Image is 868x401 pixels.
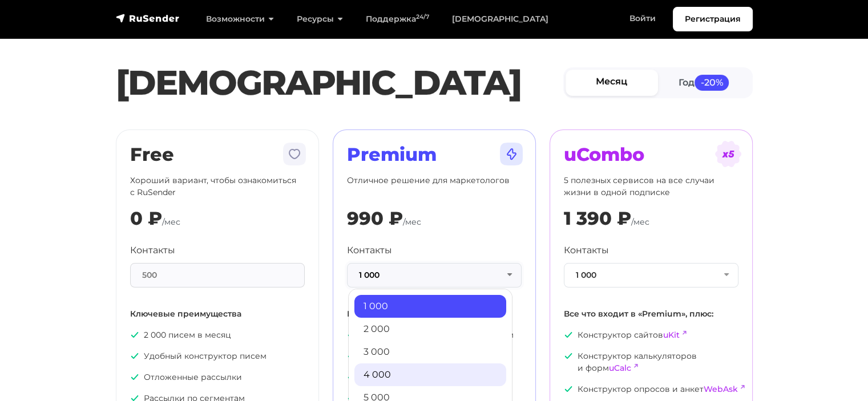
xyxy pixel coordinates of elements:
[130,208,162,229] div: 0 ₽
[564,384,573,394] img: icon-ok.svg
[347,308,522,320] p: Все что входит в «Free», плюс:
[347,371,522,383] p: Помощь с импортом базы
[130,371,305,383] p: Отложенные рассылки
[564,383,738,395] p: Конструктор опросов и анкет
[347,372,356,382] img: icon-ok.svg
[564,329,738,341] p: Конструктор сайтов
[130,244,175,257] label: Контакты
[162,217,180,227] span: /мес
[130,308,305,320] p: Ключевые преимущества
[403,217,421,227] span: /мес
[195,7,285,31] a: Возможности
[130,350,305,362] p: Удобный конструктор писем
[631,217,649,227] span: /мес
[564,208,631,229] div: 1 390 ₽
[673,7,753,31] a: Регистрация
[609,363,631,373] a: uCalc
[281,140,308,168] img: tarif-free.svg
[285,7,354,31] a: Ресурсы
[130,329,305,341] p: 2 000 писем в месяц
[566,70,658,95] a: Месяц
[347,208,403,229] div: 990 ₽
[354,341,506,363] a: 3 000
[564,308,738,320] p: Все что входит в «Premium», плюс:
[663,330,680,340] a: uKit
[354,318,506,341] a: 2 000
[347,330,356,339] img: icon-ok.svg
[130,330,139,339] img: icon-ok.svg
[354,295,506,318] a: 1 000
[441,7,560,31] a: [DEMOGRAPHIC_DATA]
[347,329,522,341] p: Неограниченное количество писем
[347,263,522,287] button: 1 000
[714,140,742,168] img: tarif-ucombo.svg
[564,350,738,374] p: Конструктор калькуляторов и форм
[498,140,525,168] img: tarif-premium.svg
[704,384,738,394] a: WebAsk
[116,13,180,24] img: RuSender
[618,7,667,30] a: Войти
[564,175,738,199] p: 5 полезных сервисов на все случаи жизни в одной подписке
[347,144,522,165] h2: Premium
[130,175,305,199] p: Хороший вариант, чтобы ознакомиться с RuSender
[354,363,506,386] a: 4 000
[416,13,429,21] sup: 24/7
[347,175,522,199] p: Отличное решение для маркетологов
[564,330,573,339] img: icon-ok.svg
[695,75,729,90] span: -20%
[564,263,738,287] button: 1 000
[658,70,750,95] a: Год
[347,350,522,362] p: Приоритетная поддержка
[564,244,609,257] label: Контакты
[564,144,738,165] h2: uCombo
[116,62,563,103] h1: [DEMOGRAPHIC_DATA]
[347,351,356,361] img: icon-ok.svg
[130,144,305,165] h2: Free
[130,351,139,361] img: icon-ok.svg
[564,351,573,361] img: icon-ok.svg
[130,372,139,382] img: icon-ok.svg
[354,7,441,31] a: Поддержка24/7
[347,244,392,257] label: Контакты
